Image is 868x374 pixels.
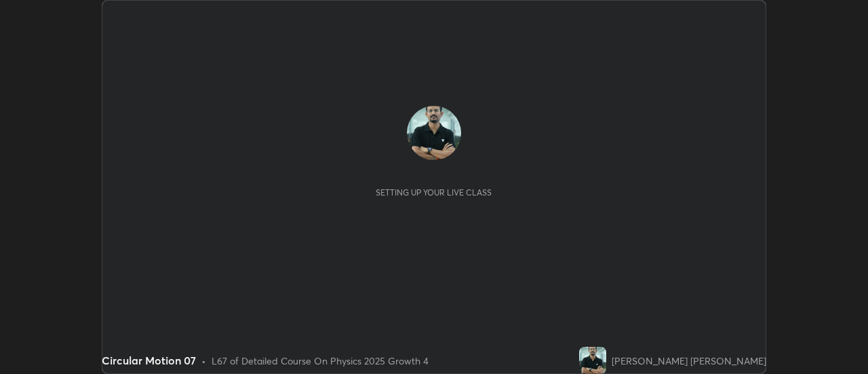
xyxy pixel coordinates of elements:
div: • [201,354,206,368]
img: 59c5af4deb414160b1ce0458d0392774.jpg [579,347,606,374]
div: Setting up your live class [376,187,492,198]
div: [PERSON_NAME] [PERSON_NAME] [612,354,766,368]
div: L67 of Detailed Course On Physics 2025 Growth 4 [212,354,429,368]
img: 59c5af4deb414160b1ce0458d0392774.jpg [407,106,461,160]
div: Circular Motion 07 [102,352,196,369]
